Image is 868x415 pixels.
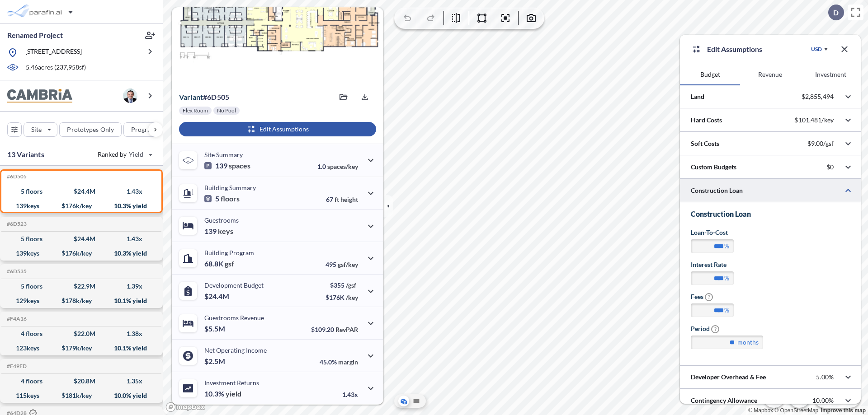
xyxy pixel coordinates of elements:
p: Developer Overhead & Fee [691,373,766,382]
p: # 6d505 [179,93,229,102]
a: Mapbox homepage [165,402,205,412]
label: Interest Rate [691,260,726,269]
p: Development Budget [204,281,264,289]
span: /gsf [346,281,356,289]
span: ? [705,293,713,301]
div: USD [811,46,822,53]
a: OpenStreetMap [774,407,818,414]
p: Contingency Allowance [691,396,757,405]
label: % [724,242,729,251]
p: $24.4M [204,292,231,301]
h3: Construction Loan [691,210,850,219]
span: height [340,196,358,203]
button: Budget [680,64,740,85]
p: $101,481/key [794,116,834,124]
p: D [833,9,839,17]
p: 139 [204,161,250,170]
p: Investment Returns [204,379,259,387]
p: 68.8K [204,259,234,268]
p: Guestrooms [204,216,239,224]
p: $2,855,494 [802,93,834,101]
p: 67 [326,196,358,203]
p: 13 Variants [7,149,44,160]
p: Site Summary [204,151,243,159]
p: Hard Costs [691,116,722,125]
a: Improve this map [821,407,866,414]
label: % [724,274,729,283]
label: % [724,306,729,315]
p: Renamed Project [7,30,63,40]
p: 10.00% [812,396,834,405]
img: user logo [123,89,137,103]
span: gsf [225,259,234,268]
p: Soft Costs [691,139,719,148]
p: Flex Room [183,107,208,114]
p: Building Program [204,249,254,256]
p: Program [131,125,156,134]
p: Land [691,92,704,101]
p: 45.0% [320,358,358,366]
p: Edit Assumptions [707,44,762,55]
p: 495 [325,261,358,268]
span: ? [711,325,719,333]
button: Site Plan [411,396,422,406]
p: 1.0 [317,163,358,170]
span: spaces/key [327,163,358,170]
label: months [737,338,759,347]
p: $9.00/gsf [807,140,834,148]
button: Revenue [740,64,800,85]
span: yield [226,389,241,398]
span: spaces [229,161,250,170]
span: margin [338,358,358,366]
button: Investment [801,64,861,85]
p: 5.46 acres ( 237,958 sf) [26,63,86,73]
button: Program [123,122,172,137]
a: Mapbox [748,407,773,414]
p: No Pool [217,107,236,114]
button: Aerial View [398,396,409,406]
span: /key [346,294,358,301]
span: Yield [129,150,144,159]
label: Loan-to-Cost [691,228,728,237]
p: 1.43x [342,391,358,398]
p: $5.5M [204,324,226,333]
p: Guestrooms Revenue [204,314,264,322]
span: Variant [179,93,203,101]
p: Net Operating Income [204,346,267,354]
p: 139 [204,227,233,236]
p: 5 [204,194,240,203]
label: Period [691,324,719,333]
h5: Click to copy the code [5,221,27,227]
p: $2.5M [204,357,226,366]
p: Custom Budgets [691,163,736,172]
h5: Click to copy the code [5,268,27,275]
span: keys [218,227,233,236]
p: $355 [325,281,358,289]
p: $109.20 [311,326,358,333]
span: gsf/key [338,261,358,268]
p: $176K [325,294,358,301]
p: $0 [826,163,834,171]
button: Site [24,122,57,137]
span: RevPAR [335,326,358,333]
button: Ranked by Yield [90,147,158,162]
p: [STREET_ADDRESS] [25,47,82,58]
p: 5.00% [816,373,834,381]
span: floors [221,194,240,203]
h5: Click to copy the code [5,173,27,180]
button: Edit Assumptions [179,122,376,136]
label: Fees [691,292,713,301]
img: BrandImage [7,89,72,103]
p: 10.3% [204,389,241,398]
span: ft [335,196,339,203]
p: Site [31,125,42,134]
h5: Click to copy the code [5,363,27,369]
h5: Click to copy the code [5,316,27,322]
p: Prototypes Only [67,125,114,134]
p: Building Summary [204,184,256,191]
button: Prototypes Only [59,122,122,137]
